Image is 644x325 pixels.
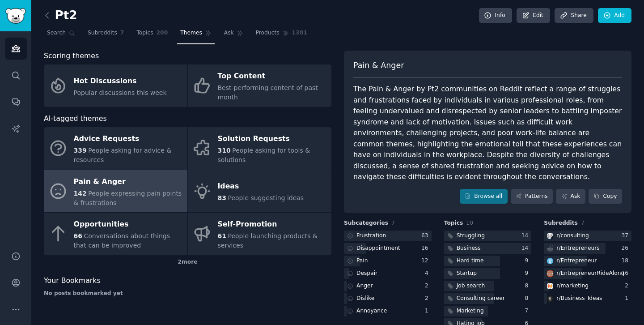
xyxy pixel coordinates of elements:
div: Top Content [218,69,327,84]
div: Startup [457,269,477,278]
div: r/ marketing [556,282,589,290]
span: 310 [218,147,231,154]
a: Advice Requests339People asking for advice & resources [44,127,187,170]
div: 1 [425,307,432,315]
div: Marketing [457,307,484,315]
div: Opportunities [74,218,183,232]
a: marketingr/marketing2 [544,281,631,292]
span: 7 [581,220,585,226]
div: 26 [621,244,631,252]
span: People asking for tools & solutions [218,147,310,163]
div: 63 [421,232,432,240]
div: 2 [425,282,432,290]
a: Themes [177,26,215,44]
a: Business14 [444,243,532,254]
span: Subreddits [544,219,578,227]
div: Ideas [218,180,304,194]
a: Marketing7 [444,306,532,317]
a: EntrepreneurRideAlongr/EntrepreneurRideAlong16 [544,268,631,279]
div: r/ Business_Ideas [556,295,602,303]
a: r/Entrepreneurs26 [544,243,631,254]
div: Self-Promotion [218,218,327,232]
img: Entrepreneur [547,258,553,264]
span: 200 [157,29,168,37]
div: Job search [457,282,485,290]
div: 9 [525,257,532,265]
a: Struggling14 [444,231,532,242]
div: Anger [356,282,373,290]
div: r/ Entrepreneurs [556,244,599,252]
div: 16 [421,244,432,252]
a: Startup9 [444,268,532,279]
span: People launching products & services [218,232,318,249]
a: Products1381 [253,26,310,44]
a: Top ContentBest-performing content of past month [188,64,331,107]
img: consulting [547,233,553,239]
a: Search [44,26,78,44]
div: Pain [356,257,368,265]
span: 339 [74,147,87,154]
div: 2 [625,282,631,290]
div: Hot Discussions [74,74,167,88]
a: Self-Promotion61People launching products & services [188,213,331,255]
span: 83 [218,194,226,201]
span: People suggesting ideas [228,194,304,201]
span: 1381 [292,29,307,37]
div: Hard time [457,257,484,265]
div: 2 more [44,255,331,269]
a: Business_Ideasr/Business_Ideas1 [544,293,631,304]
div: 9 [525,269,532,278]
div: Disappointment [356,244,400,252]
a: Info [479,8,512,23]
div: Struggling [457,232,485,240]
span: 142 [74,190,87,197]
span: 66 [74,232,82,239]
a: Job search8 [444,281,532,292]
div: 2 [425,295,432,303]
a: Entrepreneurr/Entrepreneur18 [544,256,631,267]
img: EntrepreneurRideAlong [547,270,553,277]
span: Popular discussions this week [74,89,167,96]
span: Themes [180,29,202,37]
a: Despair4 [344,268,432,279]
img: GummySearch logo [5,8,26,24]
span: Topics [136,29,153,37]
div: Annoyance [356,307,387,315]
span: Topics [444,219,463,227]
span: Search [47,29,66,37]
span: Subreddits [88,29,117,37]
a: Frustration63 [344,231,432,242]
span: Products [256,29,280,37]
div: r/ consulting [556,232,589,240]
button: Copy [589,189,622,204]
a: Anger2 [344,281,432,292]
div: 14 [521,232,532,240]
div: r/ EntrepreneurRideAlong [556,269,624,278]
a: Browse all [460,189,508,204]
a: Consulting career8 [444,293,532,304]
div: No posts bookmarked yet [44,290,331,298]
a: Pain12 [344,256,432,267]
div: The Pain & Anger by Pt2 communities on Reddit reflect a range of struggles and frustrations faced... [353,84,622,183]
div: Pain & Anger [74,175,183,189]
div: 8 [525,295,532,303]
a: Ask [221,26,246,44]
a: Annoyance1 [344,306,432,317]
div: 4 [425,269,432,278]
div: Advice Requests [74,132,183,146]
a: Pain & Anger142People expressing pain points & frustrations [44,170,187,213]
div: 18 [621,257,631,265]
span: 7 [391,220,395,226]
a: Solution Requests310People asking for tools & solutions [188,127,331,170]
span: 10 [466,220,473,226]
a: Add [598,8,631,23]
span: Pain & Anger [353,60,404,71]
img: Business_Ideas [547,295,553,302]
span: 7 [120,29,124,37]
h2: Pt2 [44,9,77,23]
span: People asking for advice & resources [74,147,172,163]
div: 7 [525,307,532,315]
span: Scoring themes [44,51,99,62]
div: Consulting career [457,295,505,303]
a: Disappointment16 [344,243,432,254]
